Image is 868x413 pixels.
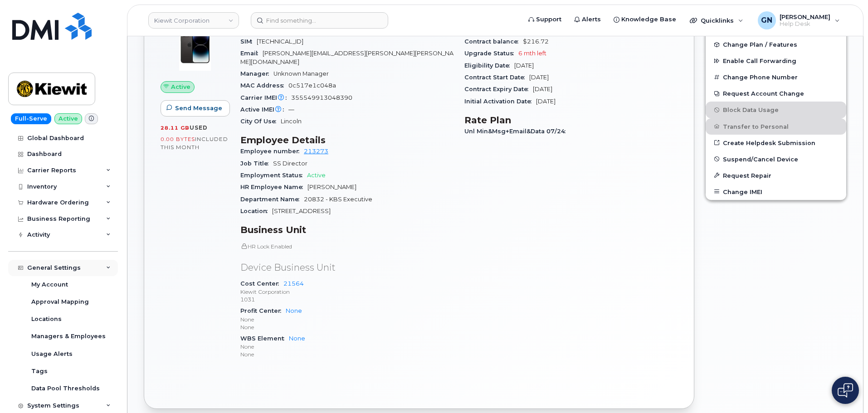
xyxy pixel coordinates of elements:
[533,86,552,92] span: [DATE]
[706,167,846,184] button: Request Repair
[240,307,286,314] span: Profit Center
[464,98,536,105] span: Initial Activation Date
[240,261,454,274] p: Device Business Unit
[706,135,846,151] a: Create Helpdesk Submission
[283,280,304,287] a: 21564
[307,172,326,179] span: Active
[257,38,303,45] span: [TECHNICAL_ID]
[281,118,302,125] span: Lincoln
[272,208,331,214] span: [STREET_ADDRESS]
[289,335,305,342] a: None
[706,85,846,102] button: Request Account Change
[291,94,352,101] span: 355549913048390
[706,184,846,200] button: Change IMEI
[621,15,676,24] span: Knowledge Base
[273,160,307,167] span: SS Director
[514,62,534,69] span: [DATE]
[240,70,273,77] span: Manager
[168,18,222,72] img: image20231002-3703462-njx0qo.jpeg
[240,94,291,101] span: Carrier IMEI
[161,100,230,117] button: Send Message
[240,208,272,214] span: Location
[240,296,454,303] p: 1031
[522,10,568,29] a: Support
[240,50,263,57] span: Email
[307,184,356,190] span: [PERSON_NAME]
[240,184,307,190] span: HR Employee Name
[751,11,846,29] div: Geoffrey Newport
[706,102,846,118] button: Block Data Usage
[464,128,570,135] span: Unl Min&Msg+Email&Data 07/24
[240,106,288,113] span: Active IMEI
[240,316,454,323] p: None
[523,38,549,45] span: $216.72
[288,106,294,113] span: —
[240,288,454,296] p: Kiewit Corporation
[161,125,190,131] span: 28.11 GB
[304,196,372,203] span: 20832 - KBS Executive
[240,82,288,89] span: MAC Address
[536,15,561,24] span: Support
[780,13,830,20] span: [PERSON_NAME]
[240,224,454,235] h3: Business Unit
[529,74,549,81] span: [DATE]
[240,343,454,350] p: None
[518,50,546,57] span: 6 mth left
[286,307,302,314] a: None
[240,323,454,331] p: None
[251,12,388,29] input: Find something...
[171,83,190,91] span: Active
[464,38,523,45] span: Contract balance
[240,38,257,45] span: SIM
[161,136,228,151] span: included this month
[706,69,846,85] button: Change Phone Number
[706,53,846,69] button: Enable Call Forwarding
[240,135,454,146] h3: Employee Details
[288,82,336,89] span: 0c517e1c048a
[464,62,514,69] span: Eligibility Date
[582,15,601,24] span: Alerts
[240,172,307,179] span: Employment Status
[683,11,750,29] div: Quicklinks
[568,10,607,29] a: Alerts
[723,58,796,64] span: Enable Call Forwarding
[148,12,239,29] a: Kiewit Corporation
[607,10,683,29] a: Knowledge Base
[838,383,853,398] img: Open chat
[706,118,846,135] button: Transfer to Personal
[701,17,734,24] span: Quicklinks
[161,136,195,142] span: 0.00 Bytes
[464,50,518,57] span: Upgrade Status
[273,70,329,77] span: Unknown Manager
[304,148,328,155] a: 213273
[240,243,454,250] p: HR Lock Enabled
[706,151,846,167] button: Suspend/Cancel Device
[723,41,797,48] span: Change Plan / Features
[761,15,772,26] span: GN
[240,335,289,342] span: WBS Element
[706,36,846,53] button: Change Plan / Features
[175,104,222,112] span: Send Message
[464,74,529,81] span: Contract Start Date
[240,50,454,65] span: [PERSON_NAME][EMAIL_ADDRESS][PERSON_NAME][PERSON_NAME][DOMAIN_NAME]
[723,155,798,162] span: Suspend/Cancel Device
[240,280,283,287] span: Cost Center
[780,20,830,28] span: Help Desk
[240,196,304,203] span: Department Name
[240,350,454,358] p: None
[240,160,273,167] span: Job Title
[464,115,678,126] h3: Rate Plan
[464,86,533,92] span: Contract Expiry Date
[536,98,556,105] span: [DATE]
[240,148,304,155] span: Employee number
[240,118,281,125] span: City Of Use
[190,124,208,131] span: used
